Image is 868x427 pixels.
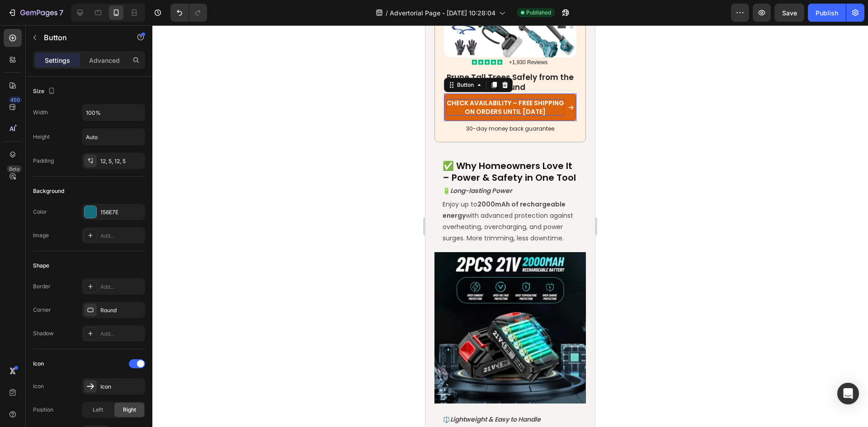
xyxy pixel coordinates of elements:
[100,157,143,165] div: 12, 5, 12, 5
[45,56,70,65] p: Settings
[33,262,49,270] div: Shape
[33,282,51,291] div: Border
[100,208,143,216] div: 156E7E
[425,25,595,427] iframe: Design area
[774,4,804,22] button: Save
[82,104,145,121] input: Auto
[44,32,121,43] p: Button
[82,129,145,145] input: Auto
[93,406,103,414] span: Left
[33,329,54,338] div: Shadow
[100,232,143,240] div: Add...
[33,85,57,98] div: Size
[33,306,51,314] div: Corner
[4,4,67,22] button: 7
[7,165,22,173] div: Beta
[33,108,48,117] div: Width
[100,306,143,314] div: Round
[837,383,859,404] div: Open Intercom Messenger
[526,9,551,17] span: Published
[100,283,143,291] div: Add...
[9,96,22,103] div: 450
[33,382,44,390] div: Icon
[59,7,63,18] p: 7
[33,157,54,165] div: Padding
[100,383,143,391] div: Icon
[170,4,207,22] div: Undo/Redo
[808,4,846,22] button: Publish
[123,406,136,414] span: Right
[100,330,143,338] div: Add...
[782,9,797,17] span: Save
[89,56,120,65] p: Advanced
[33,406,53,414] div: Position
[33,231,49,239] div: Image
[33,187,64,195] div: Background
[33,360,44,368] div: Icon
[390,8,495,18] span: Advertorial Page - [DATE] 10:28:04
[386,8,388,18] span: /
[33,133,50,141] div: Height
[816,8,838,18] div: Publish
[33,208,47,216] div: Color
